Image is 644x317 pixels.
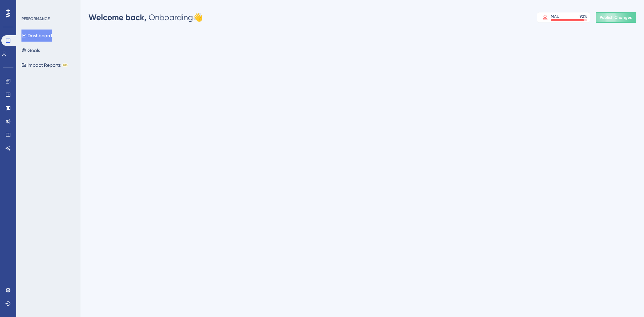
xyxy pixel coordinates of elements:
[21,44,40,56] button: Goals
[21,16,50,21] div: PERFORMANCE
[89,12,147,22] span: Welcome back,
[62,63,68,67] div: BETA
[600,15,632,20] span: Publish Changes
[21,59,68,71] button: Impact ReportsBETA
[551,14,559,19] div: MAU
[596,12,636,23] button: Publish Changes
[21,30,52,42] button: Dashboard
[580,14,587,19] div: 92 %
[89,12,203,23] div: Onboarding 👋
